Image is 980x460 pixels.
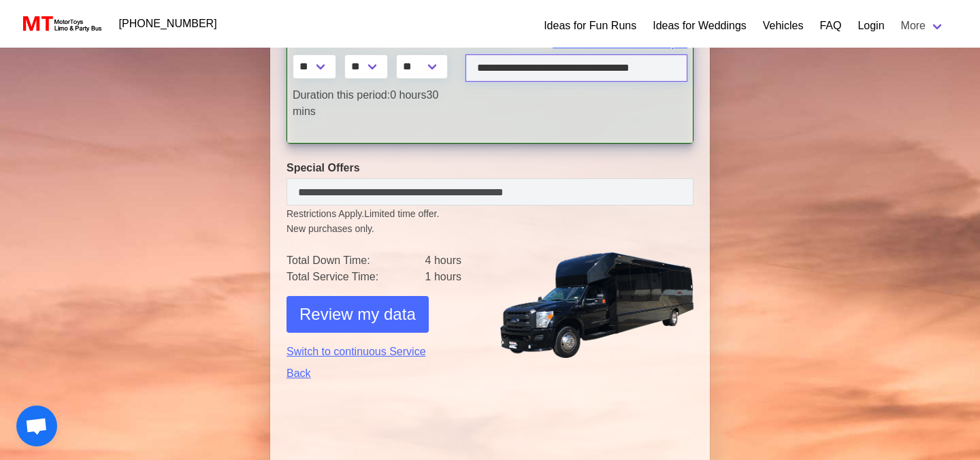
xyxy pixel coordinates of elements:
td: 1 hours [425,269,480,285]
a: More [893,12,953,39]
a: Ideas for Fun Runs [544,18,636,34]
a: Vehicles [763,18,804,34]
img: MotorToys Logo [19,14,103,33]
img: 1.png [500,252,693,358]
td: 4 hours [425,252,480,269]
a: Back [287,365,480,382]
a: Ideas for Weddings [653,18,747,34]
span: 30 mins [293,89,438,117]
a: FAQ [819,18,841,34]
td: Total Down Time: [287,252,425,269]
label: Special Offers [287,160,693,176]
a: Switch to continuous Service [287,344,480,360]
small: Restrictions Apply. [287,208,693,236]
span: Limited time offer. [364,207,439,221]
a: [PHONE_NUMBER] [111,10,225,37]
td: Total Service Time: [287,269,425,285]
span: New purchases only. [287,222,693,236]
button: Review my data [287,296,429,333]
span: Duration this period: [293,89,390,101]
div: 0 hours [282,87,455,120]
a: Login [857,18,884,34]
a: Open chat [16,406,57,446]
span: Review my data [299,302,416,327]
